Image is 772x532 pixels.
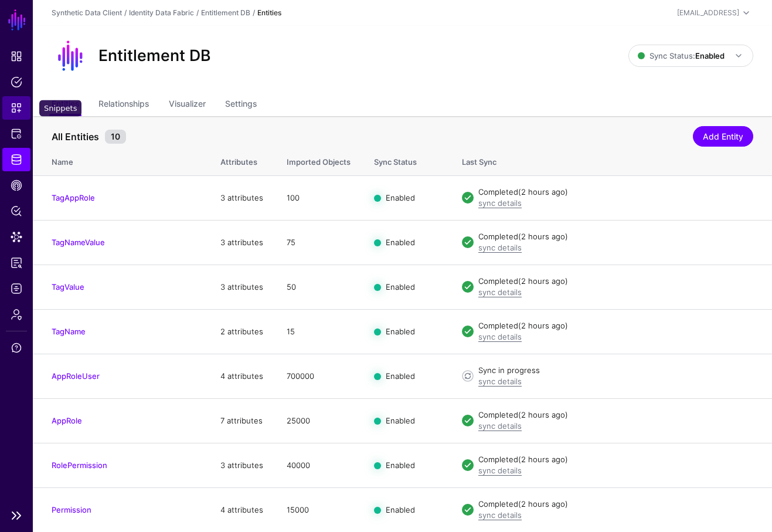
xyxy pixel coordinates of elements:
span: Enabled [386,327,415,336]
a: Logs [2,277,30,300]
a: sync details [478,198,522,208]
div: Completed (2 hours ago) [478,231,753,243]
a: SGNL [7,7,27,33]
a: AppRole [52,416,82,425]
div: Completed (2 hours ago) [478,276,753,287]
span: Policies [11,76,22,88]
span: Sync Status: [638,51,725,60]
a: sync details [478,377,522,386]
a: Reports [2,251,30,275]
th: Sync Status [362,145,450,175]
span: Enabled [386,416,415,425]
a: sync details [478,510,522,520]
a: TagNameValue [52,238,105,247]
a: CAEP Hub [2,174,30,197]
span: Data Lens [11,231,22,243]
div: Completed (2 hours ago) [478,454,753,466]
a: TagAppRole [52,193,95,202]
div: Sync in progress [478,365,753,377]
a: Data Lens [2,225,30,249]
div: Snippets [39,100,81,117]
a: Identity Data Fabric [2,148,30,171]
td: 2 attributes [209,309,275,354]
a: RolePermission [52,460,107,470]
a: Policy Lens [2,199,30,223]
td: 4 attributes [209,487,275,532]
span: CAEP Hub [11,179,22,191]
a: Permission [52,505,91,514]
strong: Entities [257,8,281,17]
span: Enabled [386,460,415,470]
td: 3 attributes [209,265,275,309]
td: 15000 [275,487,362,532]
div: [EMAIL_ADDRESS] [677,8,739,18]
a: Identity Data Fabric [129,8,194,17]
a: sync details [478,243,522,252]
div: / [194,8,201,18]
div: / [250,8,257,18]
td: 3 attributes [209,220,275,265]
td: 50 [275,265,362,309]
a: Dashboard [2,45,30,68]
a: sync details [478,466,522,475]
small: 10 [105,130,126,144]
td: 75 [275,220,362,265]
td: 100 [275,175,362,220]
a: Visualizer [169,94,206,116]
a: Add Entity [693,126,753,147]
a: Entitlement DB [201,8,250,17]
span: Support [11,342,22,354]
span: Policy Lens [11,205,22,217]
span: Snippets [11,102,22,114]
span: Logs [11,283,22,294]
a: AppRoleUser [52,371,100,381]
a: Admin [2,303,30,326]
span: Enabled [386,505,415,514]
a: Policies [2,70,30,94]
td: 7 attributes [209,398,275,443]
a: Relationships [98,94,149,116]
span: Protected Systems [11,128,22,140]
div: Completed (2 hours ago) [478,187,753,198]
span: All Entities [49,130,102,144]
span: Enabled [386,371,415,381]
h2: Entitlement DB [98,46,210,65]
td: 3 attributes [209,443,275,487]
a: Protected Systems [2,122,30,145]
div: Completed (2 hours ago) [478,320,753,332]
span: Enabled [386,238,415,247]
a: Snippets [2,96,30,120]
a: sync details [478,287,522,297]
strong: Enabled [695,51,725,60]
span: Enabled [386,193,415,202]
a: sync details [478,332,522,341]
div: Completed (2 hours ago) [478,499,753,510]
a: TagName [52,327,86,336]
img: svg+xml;base64,PD94bWwgdmVyc2lvbj0iMS4wIiBlbmNvZGluZz0idXRmLTgiPz4KPCEtLSBHZW5lcmF0b3I6IEFkb2JlIE... [52,37,89,74]
a: TagValue [52,282,84,292]
td: 15 [275,309,362,354]
a: sync details [478,421,522,431]
td: 700000 [275,354,362,398]
td: 4 attributes [209,354,275,398]
span: Admin [11,309,22,320]
th: Imported Objects [275,145,362,175]
td: 40000 [275,443,362,487]
td: 25000 [275,398,362,443]
th: Last Sync [450,145,772,175]
span: Dashboard [11,50,22,62]
span: Identity Data Fabric [11,154,22,165]
th: Attributes [209,145,275,175]
div: / [122,8,129,18]
td: 3 attributes [209,175,275,220]
th: Name [33,145,209,175]
a: Synthetic Data Client [52,8,122,17]
span: Reports [11,257,22,269]
div: Completed (2 hours ago) [478,409,753,421]
a: Settings [225,94,257,116]
a: Entities [52,94,79,116]
span: Enabled [386,282,415,292]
